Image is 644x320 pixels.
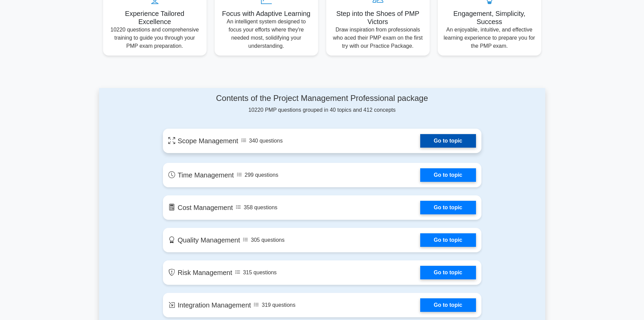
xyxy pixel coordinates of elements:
[420,298,476,312] a: Go to topic
[220,18,313,50] p: An intelligent system designed to focus your efforts where they're needed most, solidifying your ...
[420,266,476,279] a: Go to topic
[420,201,476,214] a: Go to topic
[420,168,476,182] a: Go to topic
[420,134,476,148] a: Go to topic
[332,26,424,50] p: Draw inspiration from professionals who aced their PMP exam on the first try with our Practice Pa...
[163,93,481,103] h4: Contents of the Project Management Professional package
[420,233,476,247] a: Go to topic
[109,26,201,50] p: 10220 questions and comprehensive training to guide you through your PMP exam preparation.
[443,26,536,50] p: An enjoyable, intuitive, and effective learning experience to prepare you for the PMP exam.
[332,9,424,26] h5: Step into the Shoes of PMP Victors
[220,9,313,18] h5: Focus with Adaptive Learning
[163,93,481,114] div: 10220 PMP questions grouped in 40 topics and 412 concepts
[109,9,201,26] h5: Experience Tailored Excellence
[443,9,536,26] h5: Engagement, Simplicity, Success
